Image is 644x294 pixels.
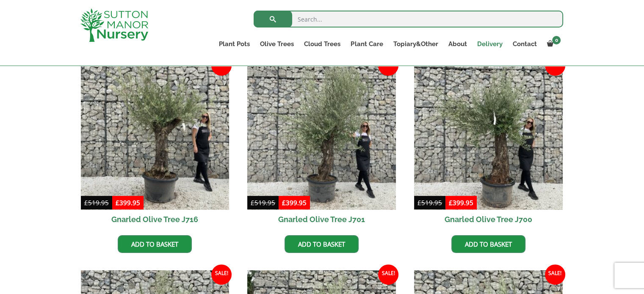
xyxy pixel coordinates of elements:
a: Topiary&Other [388,38,443,50]
img: Gnarled Olive Tree J701 [247,61,396,210]
span: Sale! [545,264,565,285]
img: Gnarled Olive Tree J700 [414,61,563,210]
a: Sale! Gnarled Olive Tree J700 [414,61,563,229]
span: £ [449,198,453,207]
a: Sale! Gnarled Olive Tree J701 [247,61,396,229]
span: Sale! [211,264,232,285]
span: £ [116,198,119,207]
bdi: 519.95 [251,198,275,207]
h2: Gnarled Olive Tree J701 [247,210,396,229]
a: Delivery [472,38,507,50]
a: Olive Trees [255,38,299,50]
a: Add to basket: “Gnarled Olive Tree J716” [118,235,192,253]
span: Sale! [378,264,398,285]
img: logo [80,8,148,42]
input: Search... [254,11,563,27]
span: 0 [552,36,561,44]
bdi: 399.95 [282,198,307,207]
a: About [443,38,472,50]
h2: Gnarled Olive Tree J716 [81,210,229,229]
a: Sale! Gnarled Olive Tree J716 [81,61,229,229]
span: £ [417,198,421,207]
a: 0 [542,38,563,50]
span: £ [251,198,254,207]
a: Cloud Trees [299,38,345,50]
a: Plant Pots [214,38,255,50]
img: Gnarled Olive Tree J716 [81,61,229,210]
bdi: 519.95 [417,198,442,207]
a: Plant Care [345,38,388,50]
a: Add to basket: “Gnarled Olive Tree J701” [285,235,359,253]
bdi: 399.95 [449,198,473,207]
a: Add to basket: “Gnarled Olive Tree J700” [451,235,525,253]
a: Contact [507,38,542,50]
span: £ [84,198,88,207]
span: £ [282,198,286,207]
bdi: 519.95 [84,198,109,207]
h2: Gnarled Olive Tree J700 [414,210,563,229]
bdi: 399.95 [116,198,140,207]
